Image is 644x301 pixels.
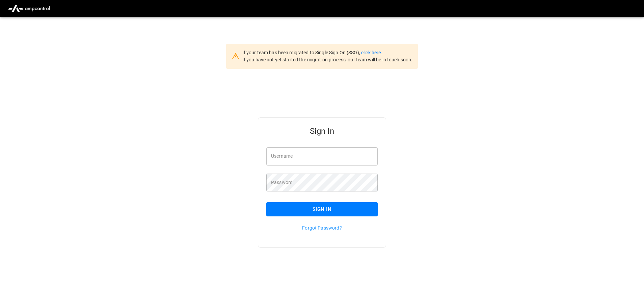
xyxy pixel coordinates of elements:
[5,2,53,15] img: ampcontrol.io logo
[266,224,378,231] p: Forgot Password?
[361,50,382,55] a: click here.
[266,202,378,216] button: Sign In
[266,126,378,137] h5: Sign In
[242,57,413,62] span: If you have not yet started the migration process, our team will be in touch soon.
[242,50,361,55] span: If your team has been migrated to Single Sign On (SSO),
